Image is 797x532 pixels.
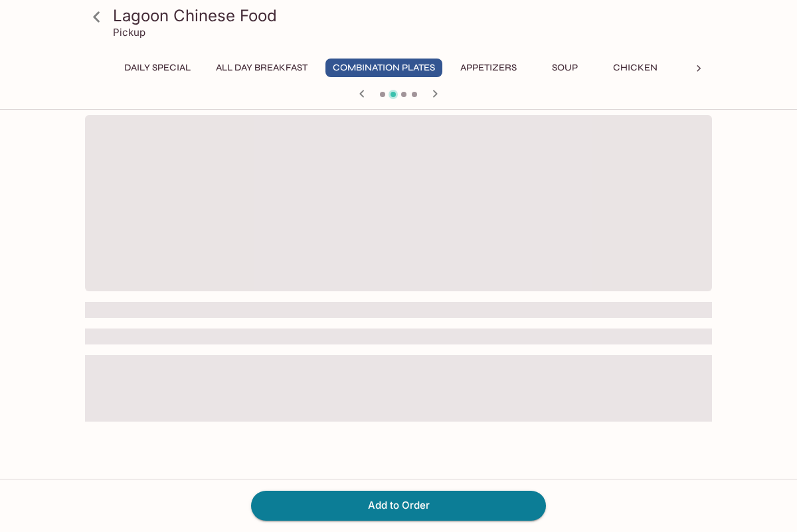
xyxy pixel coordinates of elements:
[251,491,546,520] button: Add to Order
[113,26,145,39] p: Pickup
[605,59,665,77] button: Chicken
[535,59,594,77] button: Soup
[113,5,707,26] h3: Lagoon Chinese Food
[209,59,315,77] button: All Day Breakfast
[453,59,524,77] button: Appetizers
[675,59,735,77] button: Beef
[325,59,442,77] button: Combination Plates
[117,59,198,77] button: Daily Special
